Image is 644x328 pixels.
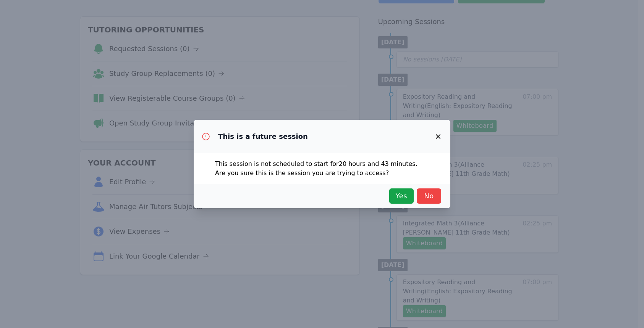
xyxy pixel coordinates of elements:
[218,132,308,141] h3: This is a future session
[215,159,429,178] p: This session is not scheduled to start for 20 hours and 43 minutes . Are you sure this is the ses...
[421,191,437,201] span: No
[389,188,414,204] button: Yes
[393,191,410,201] span: Yes
[417,188,441,204] button: No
